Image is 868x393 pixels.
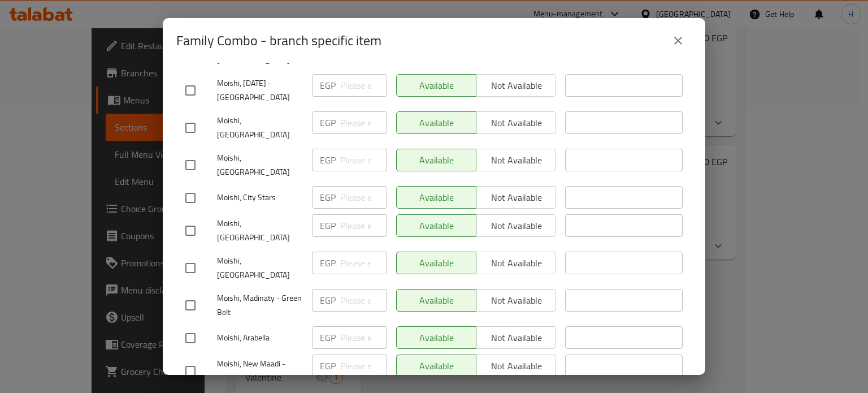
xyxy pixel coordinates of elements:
[340,111,387,134] input: Please enter price
[320,116,336,129] p: EGP
[217,151,303,179] span: Moishi, [GEOGRAPHIC_DATA]
[217,291,303,319] span: Moishi, Madinaty - Green Belt
[320,191,336,204] p: EGP
[665,27,692,54] button: close
[320,331,336,344] p: EGP
[217,114,303,142] span: Moishi, [GEOGRAPHIC_DATA]
[320,153,336,167] p: EGP
[320,219,336,232] p: EGP
[340,326,387,349] input: Please enter price
[340,252,387,274] input: Please enter price
[340,355,387,377] input: Please enter price
[340,289,387,312] input: Please enter price
[320,359,336,373] p: EGP
[340,186,387,209] input: Please enter price
[217,357,303,385] span: Moishi, New Maadi - Degla
[217,331,303,345] span: Moishi, Arabella
[176,32,381,50] h2: Family Combo - branch specific item
[217,254,303,282] span: Moishi, [GEOGRAPHIC_DATA]
[320,79,336,92] p: EGP
[320,256,336,270] p: EGP
[340,214,387,237] input: Please enter price
[217,191,303,205] span: Moishi, City Stars
[217,217,303,245] span: Moishi, [GEOGRAPHIC_DATA]
[340,149,387,171] input: Please enter price
[217,76,303,105] span: Moishi, [DATE] - [GEOGRAPHIC_DATA]
[320,293,336,307] p: EGP
[340,74,387,97] input: Please enter price
[217,39,303,67] span: Moishi, [GEOGRAPHIC_DATA]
